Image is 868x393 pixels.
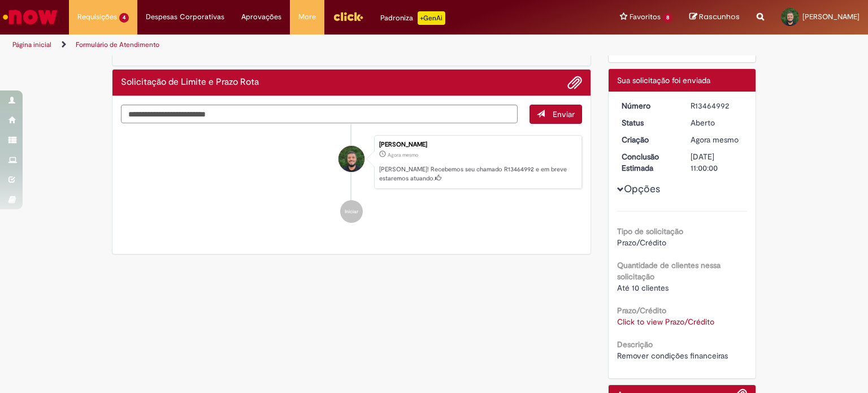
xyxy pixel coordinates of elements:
span: Despesas Corporativas [146,11,224,23]
dt: Status [613,117,683,128]
ul: Trilhas de página [8,34,570,55]
b: Descrição [617,339,653,349]
a: Rascunhos [689,12,740,23]
div: Aberto [691,117,743,128]
span: [PERSON_NAME] [802,12,860,21]
img: click_logo_yellow_360x200.png [333,8,363,25]
ul: Histórico de tíquete [121,124,582,235]
div: 30/08/2025 12:37:16 [691,134,743,145]
div: [DATE] 11:00:00 [691,151,743,174]
span: 8 [663,13,672,23]
span: Prazo/Crédito [617,237,666,248]
time: 30/08/2025 12:37:16 [691,135,739,145]
span: Agora mesmo [388,152,418,158]
span: Requisições [77,11,117,23]
time: 30/08/2025 12:37:16 [388,152,418,158]
span: Rascunhos [699,11,740,22]
dt: Número [613,100,683,111]
textarea: Digite sua mensagem aqui... [121,105,518,124]
span: Agora mesmo [691,135,739,145]
div: [PERSON_NAME] [379,141,576,148]
span: 4 [119,13,129,23]
button: Adicionar anexos [567,75,582,90]
span: Enviar [553,109,575,119]
b: Quantidade de clientes nessa solicitação [617,260,721,282]
p: +GenAi [418,11,445,25]
span: Remover condições financeiras [617,351,728,361]
b: Prazo/Crédito [617,305,666,316]
p: [PERSON_NAME]! Recebemos seu chamado R13464992 e em breve estaremos atuando. [379,165,576,183]
a: Página inicial [12,40,51,49]
dt: Conclusão Estimada [613,151,683,174]
span: Sua solicitação foi enviada [617,75,710,85]
h2: Solicitação de Limite e Prazo Rota Histórico de tíquete [121,77,259,88]
span: Aprovações [241,11,281,23]
div: R13464992 [691,100,743,111]
li: Lucas Prates Dias Gomes [121,135,582,189]
a: Click to view Prazo/Crédito [617,317,714,327]
div: Padroniza [380,11,445,25]
span: More [298,11,316,23]
b: Tipo de solicitação [617,226,683,236]
button: Enviar [530,105,582,124]
dt: Criação [613,134,683,145]
img: ServiceNow [1,6,59,28]
span: Até 10 clientes [617,283,669,293]
a: Formulário de Atendimento [76,40,159,49]
span: Favoritos [630,11,661,23]
div: Lucas Prates Dias Gomes [338,146,364,172]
